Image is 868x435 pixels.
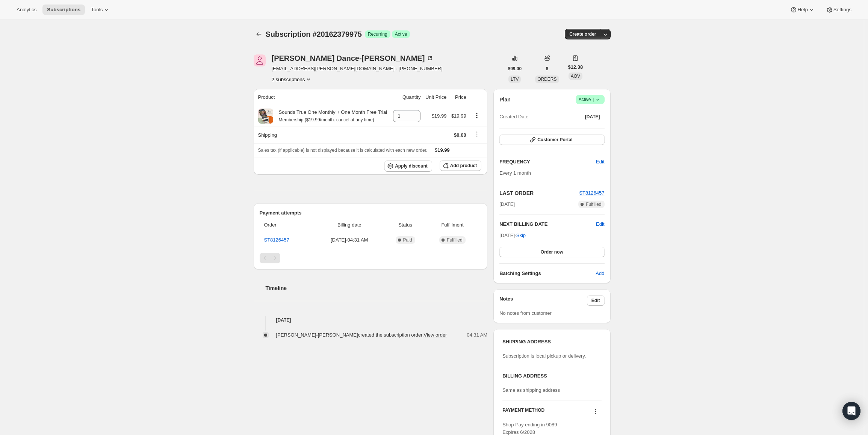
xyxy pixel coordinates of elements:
span: 8 [546,66,549,72]
button: Edit [587,295,605,306]
span: $12.38 [568,63,583,71]
h4: [DATE] [254,316,488,324]
span: [DATE] · 04:31 AM [316,236,383,244]
button: Shipping actions [471,130,483,138]
h3: Notes [499,295,587,306]
small: Membership ($19.99/month. cancel at any time) [279,117,374,122]
h3: SHIPPING ADDRESS [502,338,601,346]
div: Sounds True One Monthly + One Month Free Trial [273,109,387,124]
span: $19.99 [451,113,466,119]
span: $0.00 [454,132,466,138]
span: Subscriptions [47,7,80,13]
span: Active [395,31,407,37]
button: Subscriptions [42,5,85,15]
span: Customer Portal [537,137,572,143]
span: ORDERS [537,77,556,82]
button: Settings [821,5,856,15]
span: No notes from customer [499,310,552,316]
span: Status [387,221,423,229]
span: | [593,97,594,103]
a: ST8126457 [579,190,604,196]
h2: Payment attempts [260,209,482,217]
h2: NEXT BILLING DATE [499,221,596,228]
button: Analytics [12,5,41,15]
button: Add [591,267,609,279]
span: Billing date [316,221,383,229]
span: Fulfillment [428,221,477,229]
span: Shop Pay ending in 9089 Expires 6/2028 [502,422,557,435]
button: [DATE] [581,112,605,122]
button: Help [785,5,820,15]
th: Order [260,217,314,233]
span: Created Date [499,113,528,121]
h2: LAST ORDER [499,189,579,197]
button: Create order [565,29,600,39]
a: ST8126457 [264,237,289,243]
button: Edit [596,221,604,228]
span: $19.99 [435,147,450,153]
button: Add product [440,160,481,171]
span: Add product [450,163,477,169]
span: Settings [833,7,851,13]
button: Tools [86,5,115,15]
span: Add [596,270,604,277]
th: Price [449,89,468,106]
span: Order now [541,249,563,255]
div: Open Intercom Messenger [842,402,860,420]
button: Apply discount [384,160,432,172]
span: Subscription is local pickup or delivery. [502,353,586,359]
span: Tools [91,7,103,13]
a: View order [424,332,447,338]
h2: Plan [499,96,511,103]
button: 8 [541,63,553,74]
button: Skip [512,230,530,242]
nav: Pagination [260,253,482,263]
span: Create order [569,31,596,37]
span: [DATE] · [499,233,526,238]
span: [EMAIL_ADDRESS][PERSON_NAME][DOMAIN_NAME] · [PHONE_NUMBER] [272,65,443,72]
h2: Timeline [266,284,488,292]
button: ST8126457 [579,189,604,197]
span: Sales tax (if applicable) is not displayed because it is calculated with each new order. [258,148,428,153]
span: [DATE] [585,114,600,120]
button: Edit [591,156,609,168]
span: Help [797,7,808,13]
span: 04:31 AM [467,331,487,339]
button: Order now [499,247,604,257]
span: Paid [403,237,412,243]
span: Fulfilled [586,201,601,207]
button: $99.00 [504,63,526,74]
th: Product [254,89,391,106]
span: Recurring [368,31,387,37]
button: Customer Portal [499,134,604,145]
span: Apply discount [395,163,428,169]
span: Every 1 month [499,170,531,176]
span: Same as shipping address [502,387,560,393]
span: Analytics [17,7,36,13]
span: Edit [591,298,600,304]
span: [PERSON_NAME]-[PERSON_NAME] created the subscription order. [276,332,447,338]
h3: PAYMENT METHOD [502,407,544,417]
th: Quantity [391,89,423,106]
button: Product actions [272,76,313,83]
span: Subscription #20162379975 [266,30,362,38]
span: [DATE] [499,201,515,208]
span: AOV [571,74,580,79]
span: Active [579,96,602,103]
button: Subscriptions [254,29,264,39]
span: Edit [596,158,604,166]
img: product img [258,109,273,124]
h3: BILLING ADDRESS [502,372,601,380]
span: Skip [516,232,526,239]
h6: Batching Settings [499,270,596,277]
span: Terry Dance-Bennink [254,54,266,66]
span: $99.00 [508,66,522,72]
button: Product actions [471,111,483,119]
div: [PERSON_NAME] Dance-[PERSON_NAME] [272,54,434,62]
th: Shipping [254,127,391,143]
th: Unit Price [423,89,449,106]
span: $19.99 [432,113,447,119]
span: Fulfilled [447,237,462,243]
